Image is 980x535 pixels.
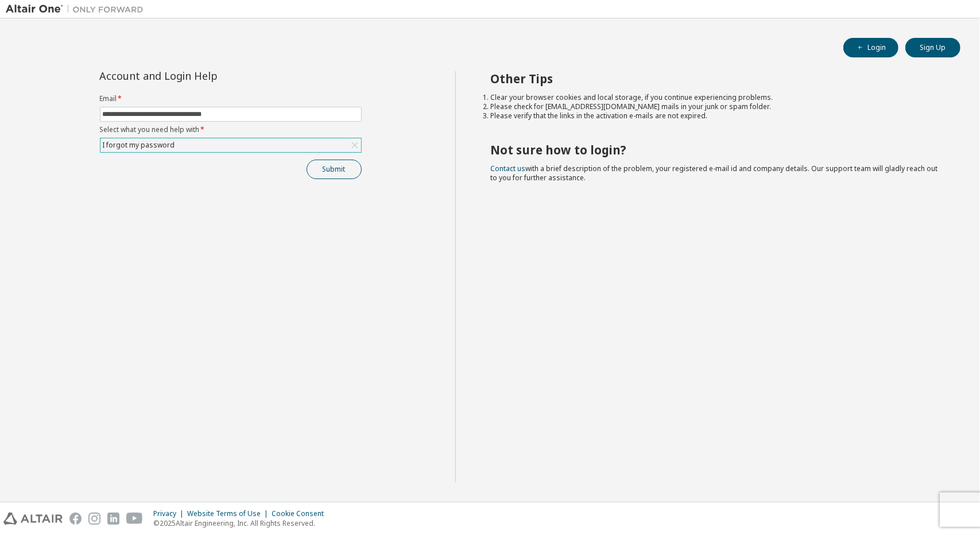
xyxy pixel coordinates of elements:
[490,93,940,102] li: Clear your browser cookies and local storage, if you continue experiencing problems.
[100,71,309,80] div: Account and Login Help
[69,513,82,525] img: facebook.svg
[490,142,940,157] h2: Not sure how to login?
[153,518,331,528] p: © 2025 Altair Engineering, Inc. All Rights Reserved.
[88,513,100,525] img: instagram.svg
[905,38,960,57] button: Sign Up
[3,513,63,525] img: altair_logo.svg
[101,139,177,152] div: I forgot my password
[6,3,149,15] img: Altair One
[100,138,361,152] div: I forgot my password
[272,509,331,518] div: Cookie Consent
[153,509,187,518] div: Privacy
[100,125,362,134] label: Select what you need help with
[490,164,938,183] span: with a brief description of the problem, your registered e-mail id and company details. Our suppo...
[490,102,940,111] li: Please check for [EMAIL_ADDRESS][DOMAIN_NAME] mails in your junk or spam folder.
[100,94,362,103] label: Email
[490,71,940,86] h2: Other Tips
[307,160,362,179] button: Submit
[187,509,272,518] div: Website Terms of Use
[843,38,898,57] button: Login
[490,111,940,121] li: Please verify that the links in the activation e-mails are not expired.
[107,513,119,525] img: linkedin.svg
[490,164,525,173] a: Contact us
[126,513,143,525] img: youtube.svg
